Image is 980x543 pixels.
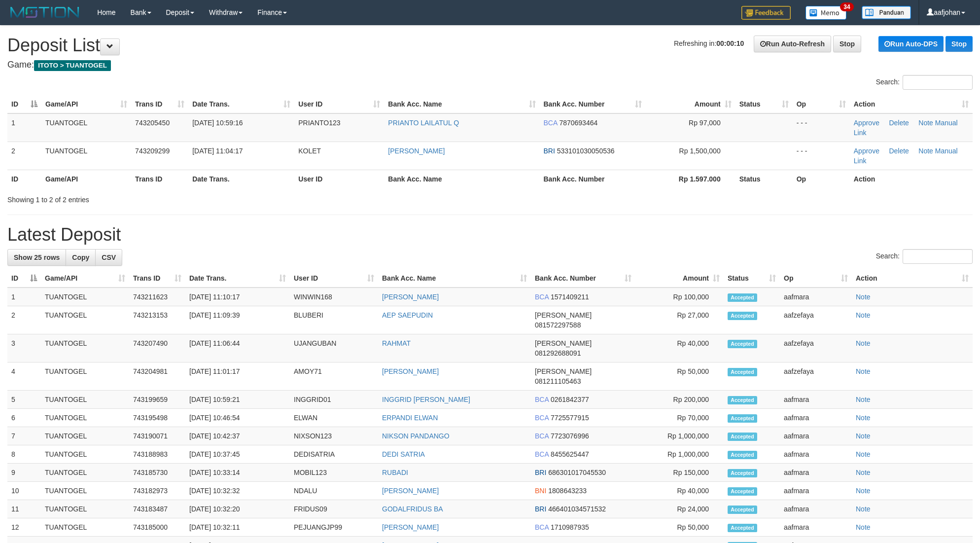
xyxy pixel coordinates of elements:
td: TUANTOGEL [41,288,129,306]
td: 1 [7,113,41,142]
span: Accepted [728,293,757,302]
td: [DATE] 10:32:11 [185,518,290,537]
td: [DATE] 10:59:21 [185,391,290,409]
td: [DATE] 11:09:39 [185,306,290,334]
th: Amount: activate to sort column ascending [635,269,724,288]
span: Accepted [728,433,757,441]
span: Accepted [728,506,757,514]
span: ITOTO > TUANTOGEL [34,60,111,71]
td: UJANGUBAN [290,334,378,362]
span: [DATE] 11:04:17 [192,147,243,155]
td: TUANTOGEL [41,113,131,142]
a: Note [856,414,871,422]
input: Search: [903,75,973,90]
a: Note [918,147,933,155]
td: 743199659 [129,391,185,409]
td: 743204981 [129,362,185,391]
span: BCA [535,293,549,301]
th: Action: activate to sort column ascending [850,95,973,113]
a: Stop [833,36,861,52]
th: Bank Acc. Number: activate to sort column ascending [540,95,646,113]
td: TUANTOGEL [41,362,129,391]
a: [PERSON_NAME] [382,487,439,495]
span: Rp 1,500,000 [679,147,721,155]
span: Copy 081211105463 to clipboard [535,377,581,385]
span: Copy 686301017045530 to clipboard [548,469,606,476]
a: NIKSON PANDANGO [382,432,450,440]
a: Note [856,505,871,513]
td: Rp 50,000 [635,518,724,537]
a: Note [856,523,871,531]
th: Rp 1.597.000 [646,170,735,188]
a: Note [856,293,871,301]
a: Note [856,450,871,458]
span: 34 [840,2,853,11]
th: Status [735,170,793,188]
span: Accepted [728,396,757,404]
th: Status: activate to sort column ascending [735,95,793,113]
a: Note [918,119,933,127]
td: TUANTOGEL [41,445,129,464]
span: BCA [535,432,549,440]
a: Show 25 rows [7,249,66,266]
a: CSV [95,249,122,266]
td: aafmara [780,500,852,518]
td: [DATE] 10:46:54 [185,409,290,427]
th: Action: activate to sort column ascending [852,269,973,288]
td: Rp 50,000 [635,362,724,391]
a: Manual Link [854,119,958,137]
td: 10 [7,482,41,500]
th: Bank Acc. Name: activate to sort column ascending [378,269,531,288]
th: Bank Acc. Number: activate to sort column ascending [531,269,635,288]
label: Search: [876,249,973,264]
span: Copy 533101030050536 to clipboard [557,147,615,155]
th: Bank Acc. Name: activate to sort column ascending [384,95,539,113]
span: Accepted [728,312,757,320]
a: [PERSON_NAME] [382,523,439,531]
span: Rp 97,000 [689,119,721,127]
span: Copy 1808643233 to clipboard [548,487,587,495]
a: Note [856,339,871,347]
td: aafmara [780,391,852,409]
span: BCA [535,450,549,458]
img: MOTION_logo.png [7,5,82,20]
td: Rp 200,000 [635,391,724,409]
td: [DATE] 11:10:17 [185,288,290,306]
td: TUANTOGEL [41,334,129,362]
span: KOLET [298,147,321,155]
input: Search: [903,249,973,264]
div: Showing 1 to 2 of 2 entries [7,191,401,205]
td: 6 [7,409,41,427]
a: Note [856,432,871,440]
th: Trans ID: activate to sort column ascending [129,269,185,288]
td: Rp 1,000,000 [635,445,724,464]
td: 4 [7,362,41,391]
td: TUANTOGEL [41,500,129,518]
span: Accepted [728,451,757,459]
th: Date Trans. [188,170,294,188]
span: Copy 0261842377 to clipboard [551,396,589,403]
th: User ID: activate to sort column ascending [294,95,384,113]
span: [PERSON_NAME] [535,339,592,347]
td: 2 [7,306,41,334]
td: aafzefaya [780,362,852,391]
td: [DATE] 10:32:20 [185,500,290,518]
th: Op: activate to sort column ascending [780,269,852,288]
td: [DATE] 10:33:14 [185,464,290,482]
span: BRI [535,469,546,476]
span: Accepted [728,340,757,348]
th: Amount: activate to sort column ascending [646,95,735,113]
span: 743205450 [135,119,170,127]
a: RUBADI [382,469,408,476]
td: aafmara [780,288,852,306]
th: Date Trans.: activate to sort column ascending [185,269,290,288]
h1: Latest Deposit [7,225,973,245]
span: Copy 081292688091 to clipboard [535,349,581,357]
th: User ID: activate to sort column ascending [290,269,378,288]
span: [PERSON_NAME] [535,367,592,375]
span: Accepted [728,487,757,496]
th: Bank Acc. Name [384,170,539,188]
a: [PERSON_NAME] [388,147,445,155]
td: AMOY71 [290,362,378,391]
span: Copy 7723076996 to clipboard [551,432,589,440]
